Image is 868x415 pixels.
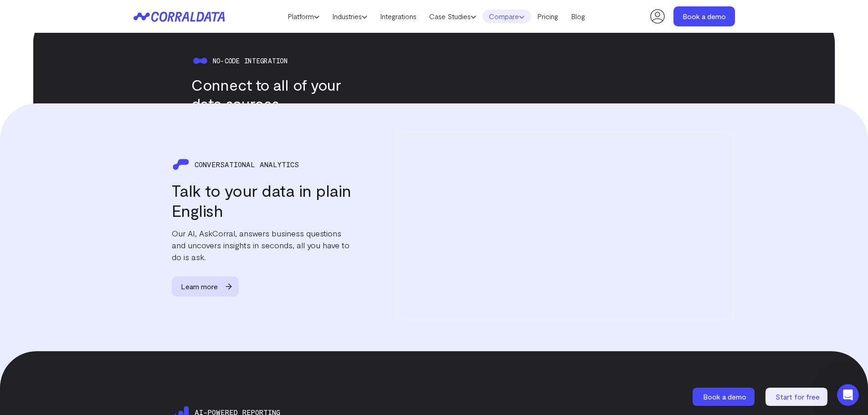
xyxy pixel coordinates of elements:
[776,392,820,401] span: Start for free
[374,10,423,23] a: Integrations
[531,10,565,23] a: Pricing
[172,227,352,263] p: Our AI, AskCorral, answers business questions and uncovers insights in seconds, all you have to d...
[483,10,531,23] a: Compare
[326,10,374,23] a: Industries
[172,277,247,297] a: Learn more
[837,384,859,406] iframe: Intercom live chat
[423,10,483,23] a: Case Studies
[172,277,227,297] span: Learn more
[191,75,358,112] h3: Connect to all of your data sources
[172,180,352,220] h3: Talk to your data in plain English
[765,388,829,406] a: Start for free
[195,160,299,169] span: CONVERSATIONAL ANALYTICS
[213,56,288,64] span: No-code integration
[281,10,326,23] a: Platform
[565,10,591,23] a: Blog
[693,388,756,406] a: Book a demo
[673,6,735,26] a: Book a demo
[703,392,746,401] span: Book a demo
